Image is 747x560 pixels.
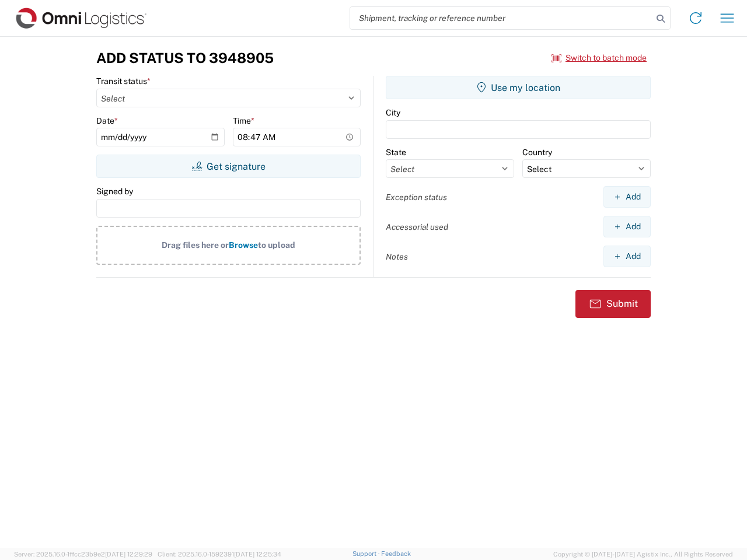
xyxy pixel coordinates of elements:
[158,551,281,558] span: Client: 2025.16.0-1592391
[522,147,552,157] label: Country
[386,107,400,118] label: City
[386,192,447,202] label: Exception status
[551,48,647,68] button: Switch to batch mode
[162,240,229,250] span: Drag files here or
[96,76,151,86] label: Transit status
[96,155,361,178] button: Get signature
[96,116,118,126] label: Date
[14,551,152,558] span: Server: 2025.16.0-1ffcc23b9e2
[258,240,295,250] span: to upload
[234,551,281,558] span: [DATE] 12:25:34
[350,7,652,29] input: Shipment, tracking or reference number
[352,550,382,557] a: Support
[96,50,274,66] h3: Add Status to 3948905
[386,222,448,232] label: Accessorial used
[381,550,411,557] a: Feedback
[603,186,651,208] button: Add
[233,116,254,126] label: Time
[386,76,651,99] button: Use my location
[553,549,733,559] span: Copyright © [DATE]-[DATE] Agistix Inc., All Rights Reserved
[603,246,651,267] button: Add
[603,216,651,237] button: Add
[96,186,133,197] label: Signed by
[105,551,152,558] span: [DATE] 12:29:29
[386,147,406,157] label: State
[386,251,408,262] label: Notes
[229,240,258,250] span: Browse
[575,290,651,318] button: Submit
